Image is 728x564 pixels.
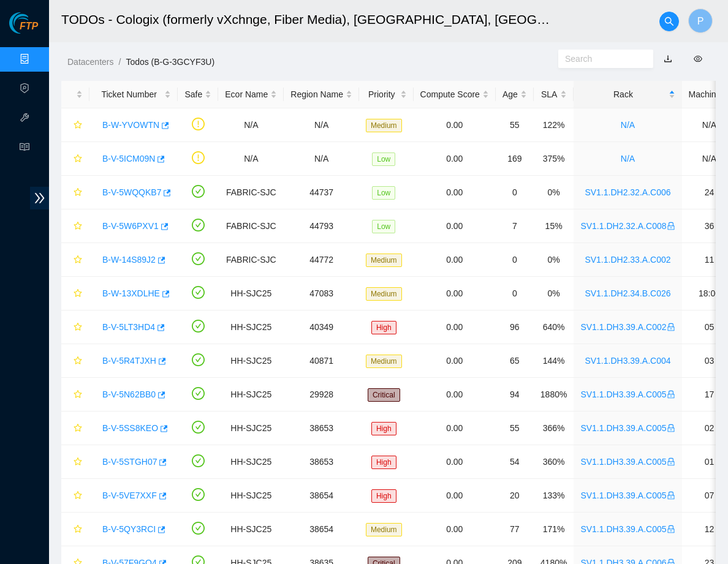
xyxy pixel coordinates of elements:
button: star [68,216,83,236]
td: HH-SJC25 [218,412,284,445]
button: star [68,284,83,303]
td: 0.00 [414,142,496,176]
button: star [68,385,83,404]
a: SV1.1.DH3.39.A.C005lock [580,491,675,500]
span: read [20,137,29,161]
span: exclamation-circle [192,118,205,130]
td: 0% [534,243,574,277]
a: download [664,54,672,64]
button: P [688,9,713,33]
span: check-circle [192,286,205,299]
span: Medium [366,523,402,536]
span: star [74,323,82,333]
span: lock [667,525,675,533]
span: star [74,188,82,198]
span: star [74,154,82,164]
td: 55 [496,412,534,445]
td: 360% [534,445,574,479]
span: star [74,424,82,434]
a: B-V-5W6PXV1 [102,221,159,231]
td: FABRIC-SJC [218,176,284,209]
td: 0% [534,176,574,209]
span: check-circle [192,219,205,231]
td: 0.00 [414,344,496,378]
span: lock [667,390,675,399]
span: search [660,17,678,26]
span: check-circle [192,522,205,535]
td: N/A [218,142,284,176]
a: SV1.1.DH2.32.A.C006 [585,187,670,197]
td: HH-SJC25 [218,445,284,479]
span: star [74,491,82,501]
td: N/A [284,142,359,176]
span: lock [667,323,675,331]
td: 7 [496,209,534,243]
td: 0.00 [414,479,496,513]
span: check-circle [192,353,205,366]
span: Low [372,220,395,233]
span: P [697,13,704,29]
td: FABRIC-SJC [218,243,284,277]
a: B-V-5STGH07 [102,457,157,467]
span: double-right [30,187,49,209]
td: 375% [534,142,574,176]
button: star [68,182,83,202]
button: star [68,250,83,269]
td: 0.00 [414,513,496,546]
a: B-W-14S89J2 [102,255,156,265]
span: check-circle [192,320,205,333]
td: 38653 [284,412,359,445]
span: Low [372,152,395,166]
button: search [659,12,679,31]
td: 0.00 [414,277,496,310]
a: SV1.1.DH3.39.A.C005lock [580,457,675,467]
td: 640% [534,310,574,344]
button: download [654,49,681,69]
span: Medium [366,254,402,267]
td: 169 [496,142,534,176]
td: 122% [534,108,574,142]
td: 44737 [284,176,359,209]
span: High [371,321,396,334]
td: 0 [496,277,534,310]
td: 15% [534,209,574,243]
span: star [74,457,82,467]
a: B-V-5R4TJXH [102,356,156,366]
td: 44793 [284,209,359,243]
span: lock [667,424,675,432]
a: B-V-5QY3RCI [102,524,156,534]
td: 96 [496,310,534,344]
td: 0.00 [414,243,496,277]
td: 171% [534,513,574,546]
td: HH-SJC25 [218,310,284,344]
td: 1880% [534,378,574,412]
td: 144% [534,344,574,378]
td: 44772 [284,243,359,277]
span: eye [694,55,702,63]
td: 65 [496,344,534,378]
td: HH-SJC25 [218,513,284,546]
td: 55 [496,108,534,142]
a: Todos (B-G-3GCYF3U) [126,57,214,67]
a: SV1.1.DH3.39.A.C005lock [580,389,675,399]
input: Search [565,52,637,66]
button: star [68,317,83,337]
span: star [74,289,82,299]
button: star [68,418,83,438]
td: 38654 [284,479,359,513]
td: 40349 [284,310,359,344]
td: HH-SJC25 [218,479,284,513]
button: star [68,351,83,370]
span: check-circle [192,421,205,434]
td: FABRIC-SJC [218,209,284,243]
span: Low [372,186,395,200]
td: 0 [496,176,534,209]
td: 40871 [284,344,359,378]
span: check-circle [192,387,205,400]
td: 38654 [284,513,359,546]
td: 29928 [284,378,359,412]
a: SV1.1.DH2.32.A.C008lock [580,221,675,231]
td: 54 [496,445,534,479]
a: B-V-5N62BB0 [102,389,156,399]
span: star [74,356,82,366]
